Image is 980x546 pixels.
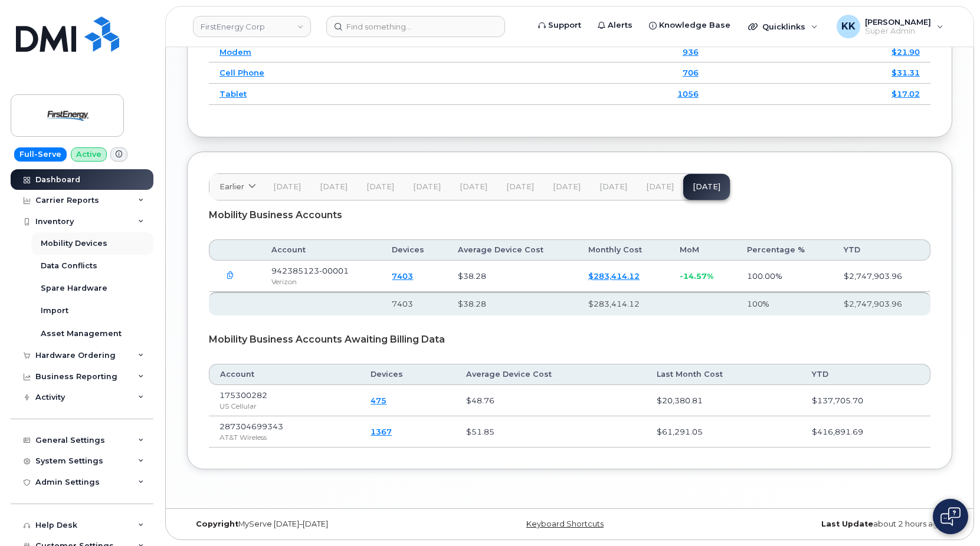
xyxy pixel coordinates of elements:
a: Alerts [589,14,641,37]
td: $2,747,903.96 [833,261,930,292]
div: Mobility Business Accounts [209,200,930,230]
input: Find something... [326,16,505,37]
th: Devices [360,364,455,385]
span: [DATE] [460,182,487,192]
a: 1056 [677,89,699,98]
span: [DATE] [320,182,348,192]
td: $51.85 [455,416,645,448]
span: Verizon [271,277,297,286]
div: about 2 hours ago [697,519,952,529]
span: [DATE] [366,182,394,192]
th: Account [209,364,360,385]
th: $283,414.12 [578,292,669,315]
th: 100% [736,292,833,315]
td: $137,705.70 [801,385,930,416]
span: Super Admin [865,27,931,36]
a: FirstEnergy Corp [193,16,311,37]
span: [DATE] [413,182,441,192]
strong: Copyright [196,519,238,528]
td: $38.28 [447,261,578,292]
th: Average Device Cost [447,239,578,261]
span: [DATE] [506,182,534,192]
span: 175300282 [219,390,267,400]
a: Modem [219,47,251,57]
span: [DATE] [553,182,581,192]
a: Tablet [219,89,247,98]
img: Open chat [940,507,961,526]
a: 706 [683,68,699,77]
a: $21.90 [891,47,920,57]
a: 7403 [392,271,413,281]
span: [PERSON_NAME] [865,17,931,27]
td: $48.76 [455,385,645,416]
span: Support [548,19,581,31]
th: $38.28 [447,292,578,315]
a: Support [530,14,589,37]
a: Keyboard Shortcuts [526,519,604,528]
a: $17.02 [891,89,920,98]
th: Account [261,239,381,261]
strong: Last Update [821,519,873,528]
th: YTD [833,239,930,261]
th: MoM [669,239,736,261]
th: Percentage % [736,239,833,261]
a: Cell Phone [219,68,264,77]
th: Monthly Cost [578,239,669,261]
span: AT&T Wireless [219,433,267,442]
a: 1367 [371,427,392,436]
a: 936 [683,47,699,57]
span: -14.57% [680,271,713,281]
span: Alerts [608,19,632,31]
div: Mobility Business Accounts Awaiting Billing Data [209,325,930,354]
th: $2,747,903.96 [833,292,930,315]
span: 287304699343 [219,422,283,431]
td: $416,891.69 [801,416,930,448]
td: $61,291.05 [646,416,801,448]
div: Quicklinks [740,15,826,38]
th: 7403 [381,292,447,315]
span: 942385123-00001 [271,266,349,275]
td: 100.00% [736,261,833,292]
span: Knowledge Base [659,19,730,31]
a: $31.31 [891,68,920,77]
a: Knowledge Base [641,14,739,37]
span: [DATE] [273,182,301,192]
span: Earlier [219,181,244,192]
span: US Cellular [219,402,257,410]
div: MyServe [DATE]–[DATE] [187,519,442,529]
span: KK [841,19,856,34]
span: Quicklinks [762,22,805,31]
a: Earlier [209,174,264,200]
th: YTD [801,364,930,385]
th: Average Device Cost [455,364,645,385]
div: Kristin Kammer-Grossman [828,15,952,38]
th: Devices [381,239,447,261]
th: Last Month Cost [646,364,801,385]
a: 475 [371,396,386,405]
span: [DATE] [646,182,674,192]
td: $20,380.81 [646,385,801,416]
span: [DATE] [599,182,627,192]
a: $283,414.12 [588,271,640,281]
